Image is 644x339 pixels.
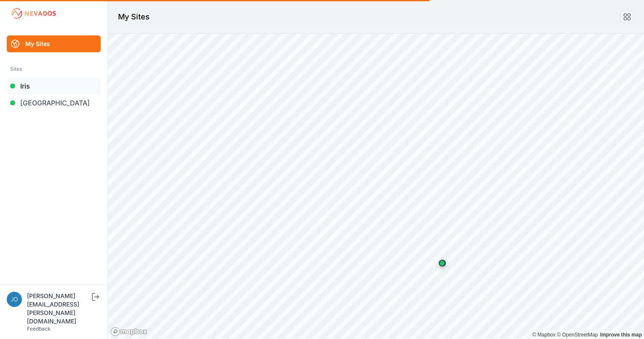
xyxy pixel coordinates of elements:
[7,94,101,111] a: [GEOGRAPHIC_DATA]
[110,327,148,336] a: Mapbox logo
[108,34,644,339] canvas: Map
[27,292,90,326] div: [PERSON_NAME][EMAIL_ADDRESS][PERSON_NAME][DOMAIN_NAME]
[27,326,51,332] a: Feedback
[118,11,150,23] h1: My Sites
[7,292,22,307] img: jonathan.allen@prim.com
[10,7,57,20] img: Nevados
[557,332,598,338] a: OpenStreetMap
[7,35,101,52] a: My Sites
[600,332,642,338] a: Map feedback
[10,64,97,74] div: Sites
[7,78,101,94] a: Iris
[434,255,451,272] div: Map marker
[532,332,555,338] a: Mapbox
